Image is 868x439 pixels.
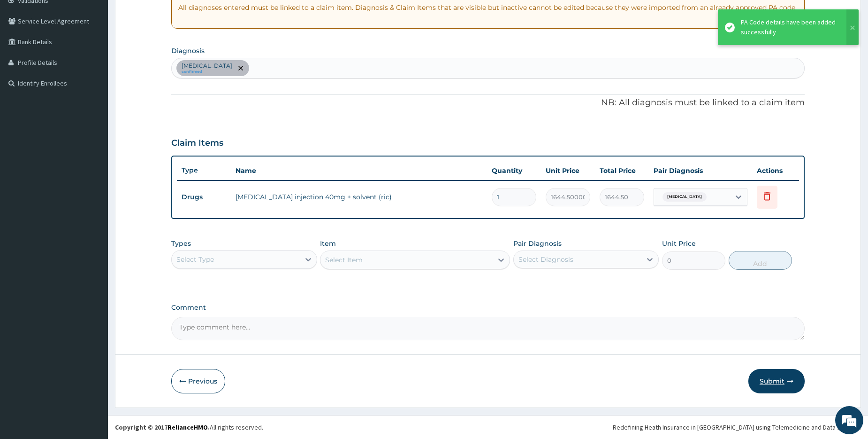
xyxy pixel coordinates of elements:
td: Drugs [177,188,231,206]
div: PA Code details have been added successfully [741,17,838,37]
strong: Copyright © 2017 . [115,423,210,431]
th: Pair Diagnosis [649,161,752,180]
textarea: Type your message and hit 'Enter' [5,257,179,290]
th: Type [177,162,231,179]
footer: All rights reserved. [108,415,868,439]
p: [MEDICAL_DATA] [182,62,232,70]
small: confirmed [182,70,232,74]
span: We're online! [54,118,129,213]
td: [MEDICAL_DATA] injection 40mg + solvent (ric) [231,188,487,206]
th: Unit Price [541,161,595,180]
label: Pair Diagnosis [513,239,562,248]
button: Submit [748,369,805,393]
div: Select Type [176,255,214,264]
div: Chat with us now [49,53,158,65]
div: Select Diagnosis [518,255,573,264]
h3: Claim Items [171,138,223,149]
th: Actions [752,161,799,180]
button: Previous [171,369,225,393]
label: Types [171,240,191,248]
div: Minimize live chat window [154,5,176,27]
th: Name [231,161,487,180]
label: Item [320,239,336,248]
label: Comment [171,304,805,312]
label: Unit Price [662,239,696,248]
th: Quantity [487,161,541,180]
div: Redefining Heath Insurance in [GEOGRAPHIC_DATA] using Telemedicine and Data Science! [613,423,861,432]
span: [MEDICAL_DATA] [662,192,707,202]
p: NB: All diagnosis must be linked to a claim item [171,97,805,109]
span: remove selection option [236,64,245,72]
th: Total Price [595,161,649,180]
label: Diagnosis [171,46,205,55]
button: Add [729,251,792,270]
img: d_794563401_company_1708531726252_794563401 [17,47,38,71]
a: RelianceHMO [168,423,208,431]
p: All diagnoses entered must be linked to a claim item. Diagnosis & Claim Items that are visible bu... [178,3,798,12]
